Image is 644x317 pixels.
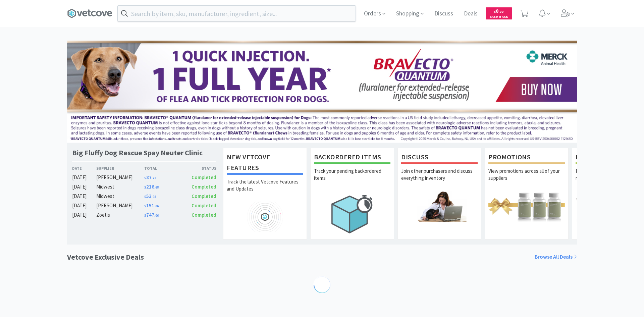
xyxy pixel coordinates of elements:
span: Completed [192,183,216,190]
span: . 68 [154,185,159,190]
span: Cash Back [490,15,508,19]
a: PromotionsView promotions across all of your suppliers [485,148,569,239]
a: Deals [461,11,480,17]
input: Search by item, sku, manufacturer, ingredient, size... [118,6,356,21]
span: 53 [144,193,156,199]
span: Completed [192,202,216,209]
a: $0.00Cash Back [486,4,512,22]
a: Discuss [432,11,456,17]
a: [DATE][PERSON_NAME]$151.06Completed [72,202,216,210]
div: Date [72,165,96,171]
div: Total [144,165,180,171]
span: . 00 [498,9,503,14]
div: [DATE] [72,211,96,219]
div: Midwest [96,183,144,191]
span: $ [144,185,146,190]
img: 3ffb5edee65b4d9ab6d7b0afa510b01f.jpg [67,41,577,143]
span: $ [144,213,146,218]
img: hero_feature_roadmap.png [227,202,303,232]
h1: Big Fluffy Dog Rescue Spay Neuter Clinic [72,148,203,158]
a: DiscussJoin other purchasers and discuss everything inventory [397,148,481,239]
span: 0 [494,8,503,14]
div: Zoetis [96,211,144,219]
a: New Vetcove FeaturesTrack the latest Vetcove Features and Updates [223,148,307,239]
div: [DATE] [72,173,96,181]
span: . 06 [154,204,159,208]
span: 87 [144,174,156,180]
div: [PERSON_NAME] [96,202,144,210]
span: $ [144,204,146,208]
h1: Discuss [401,152,478,164]
p: Join other purchasers and discuss everything inventory [401,167,478,191]
span: $ [144,195,146,199]
a: Browse All Deals [535,253,577,261]
h1: Vetcove Exclusive Deals [67,251,144,263]
div: Supplier [96,165,144,171]
span: . 98 [152,195,156,199]
p: View promotions across all of your suppliers [488,167,565,191]
div: Midwest [96,192,144,200]
div: Status [180,165,216,171]
p: Track your pending backordered items [314,167,390,191]
a: [DATE]Midwest$53.98Completed [72,192,216,200]
p: Track the latest Vetcove Features and Updates [227,178,303,202]
a: Backordered ItemsTrack your pending backordered items [310,148,394,239]
span: . 06 [154,213,159,218]
span: $ [494,9,496,14]
h1: Promotions [488,152,565,164]
span: Completed [192,193,216,199]
a: [DATE]Zoetis$747.06Completed [72,211,216,219]
a: [DATE]Midwest$216.68Completed [72,183,216,191]
span: . 72 [152,176,156,180]
h1: New Vetcove Features [227,152,303,175]
img: hero_backorders.png [314,191,390,237]
img: hero_discuss.png [401,191,478,221]
h1: Backordered Items [314,152,390,164]
span: 747 [144,212,159,218]
div: [DATE] [72,192,96,200]
div: [DATE] [72,183,96,191]
a: [DATE][PERSON_NAME]$87.72Completed [72,173,216,181]
img: hero_promotions.png [488,191,565,221]
span: Completed [192,212,216,218]
span: Completed [192,174,216,180]
span: 151 [144,202,159,209]
div: [DATE] [72,202,96,210]
div: [PERSON_NAME] [96,173,144,181]
span: $ [144,176,146,180]
span: 216 [144,183,159,190]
